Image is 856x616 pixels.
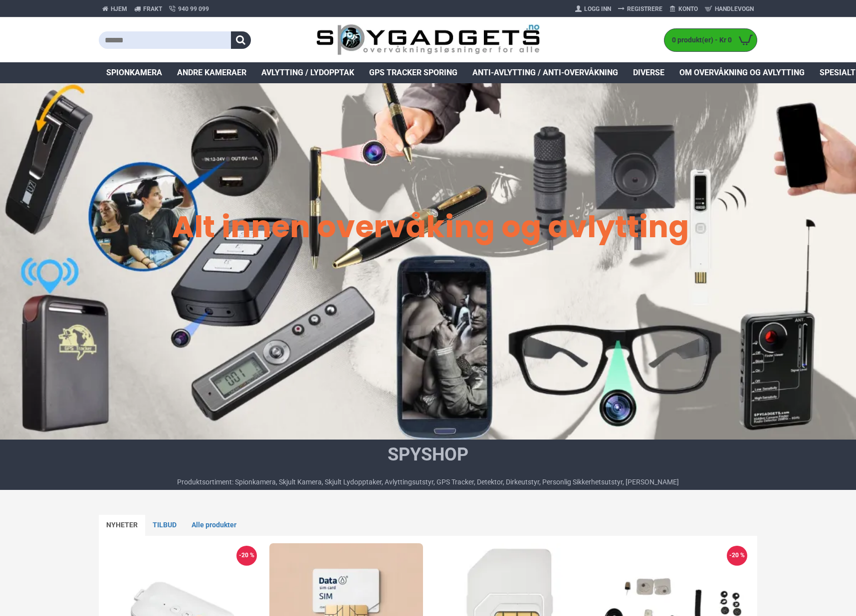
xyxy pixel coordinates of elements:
a: Anti-avlytting / Anti-overvåkning [465,62,626,83]
span: Frakt [143,4,162,13]
span: GPS Tracker Sporing [369,67,457,79]
a: 0 produkt(er) - Kr 0 [664,29,757,51]
a: Logg Inn [572,1,615,17]
span: Avlytting / Lydopptak [261,67,354,79]
span: Spionkamera [106,67,162,79]
span: Handlevogn [715,4,754,13]
a: Andre kameraer [170,62,254,83]
span: Diverse [633,67,664,79]
span: Logg Inn [584,4,611,13]
a: Handlevogn [701,1,757,17]
span: Om overvåkning og avlytting [679,67,805,79]
span: Konto [678,4,698,13]
span: Registrere [627,4,662,13]
span: 0 produkt(er) - Kr 0 [664,35,734,45]
a: Diverse [626,62,672,83]
a: Avlytting / Lydopptak [254,62,362,83]
span: 940 99 099 [178,4,209,13]
span: Andre kameraer [177,67,246,79]
div: Produktsortiment: Spionkamera, Skjult Kamera, Skjult Lydopptaker, Avlyttingsutstyr, GPS Tracker, ... [177,477,679,487]
a: Konto [666,1,701,17]
a: NYHETER [99,515,145,536]
a: TILBUD [145,515,184,536]
a: GPS Tracker Sporing [362,62,465,83]
a: Om overvåkning og avlytting [672,62,812,83]
a: Alle produkter [184,515,244,536]
a: Spionkamera [99,62,170,83]
img: SpyGadgets.no [316,24,540,56]
h1: SpyShop [177,442,679,467]
a: Registrere [615,1,666,17]
span: Hjem [111,4,127,13]
span: Anti-avlytting / Anti-overvåkning [472,67,618,79]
